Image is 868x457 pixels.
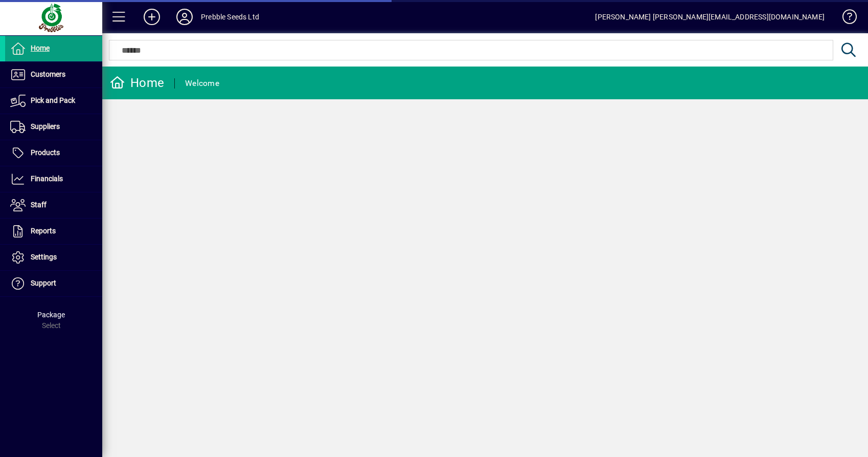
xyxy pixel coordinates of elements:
[31,44,50,52] span: Home
[31,227,56,235] span: Reports
[135,8,168,26] button: Add
[5,62,102,88] a: Customers
[37,311,65,319] span: Package
[31,96,75,104] span: Pick and Pack
[595,9,825,25] div: [PERSON_NAME] [PERSON_NAME][EMAIL_ADDRESS][DOMAIN_NAME]
[31,175,63,183] span: Financials
[31,122,60,130] span: Suppliers
[5,140,102,166] a: Products
[835,2,855,35] a: Knowledge Base
[5,271,102,296] a: Support
[31,253,57,261] span: Settings
[31,201,47,209] span: Staff
[31,148,60,157] span: Products
[5,88,102,114] a: Pick and Pack
[185,75,219,92] div: Welcome
[5,219,102,244] a: Reports
[5,166,102,192] a: Financials
[5,245,102,270] a: Settings
[31,279,56,287] span: Support
[5,192,102,218] a: Staff
[110,75,164,91] div: Home
[31,70,65,78] span: Customers
[168,8,201,26] button: Profile
[201,9,259,25] div: Prebble Seeds Ltd
[5,114,102,140] a: Suppliers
